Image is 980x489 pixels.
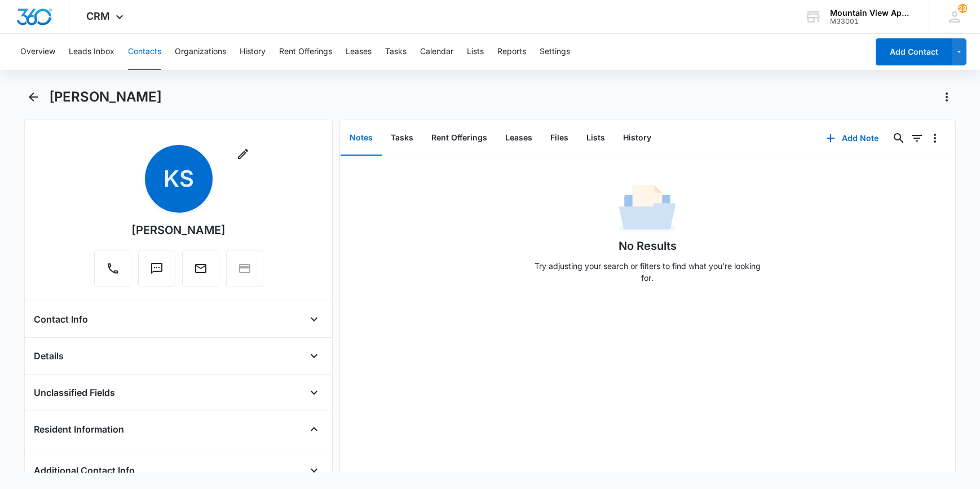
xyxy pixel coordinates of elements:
span: CRM [86,10,110,22]
button: Rent Offerings [279,34,332,70]
button: Files [541,121,577,156]
div: account id [830,17,912,25]
button: Add Contact [876,38,952,65]
h4: Unclassified Fields [34,386,115,399]
button: Lists [467,34,484,70]
button: Search... [890,129,908,147]
img: No Data [619,181,676,237]
a: Email [182,267,219,277]
button: Tasks [385,34,407,70]
button: History [240,34,266,70]
button: Open [305,347,323,365]
button: History [614,121,660,156]
button: Organizations [175,34,226,70]
button: Call [94,250,131,287]
div: account name [830,8,912,17]
h1: No Results [619,237,677,254]
a: Text [138,267,175,277]
button: Notes [341,121,382,156]
button: Open [305,310,323,328]
button: Email [182,250,219,287]
h4: Contact Info [34,312,88,326]
h4: Additional Contact Info [34,464,135,477]
button: Back [24,88,42,106]
button: Calendar [420,34,453,70]
button: Text [138,250,175,287]
button: Add Note [815,125,890,152]
h1: [PERSON_NAME] [49,89,162,105]
button: Reports [497,34,526,70]
button: Overflow Menu [926,129,944,147]
button: Leases [346,34,372,70]
button: Close [305,420,323,438]
button: Overview [20,34,55,70]
h4: Details [34,349,64,363]
button: Leads Inbox [69,34,114,70]
span: KS [145,145,213,213]
button: Open [305,461,323,479]
button: Leases [496,121,541,156]
button: Tasks [382,121,422,156]
button: Lists [577,121,614,156]
button: Filters [908,129,926,147]
p: Try adjusting your search or filters to find what you’re looking for. [529,260,766,284]
div: notifications count [958,4,967,13]
button: Settings [540,34,570,70]
button: Contacts [128,34,161,70]
span: 23 [958,4,967,13]
h4: Resident Information [34,422,124,436]
button: Actions [938,88,956,106]
div: [PERSON_NAME] [131,222,226,239]
button: Rent Offerings [422,121,496,156]
button: Open [305,384,323,402]
a: Call [94,267,131,277]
